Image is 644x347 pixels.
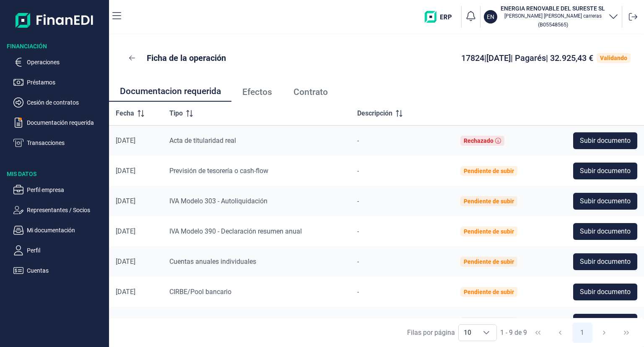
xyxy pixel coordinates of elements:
[13,138,106,148] button: Transacciones
[27,57,106,67] p: Operaciones
[169,108,183,118] span: Tipo
[484,4,618,29] button: ENENERGIA RENOVABLE DEL SURESTE SL[PERSON_NAME] [PERSON_NAME] carreras(B05548565)
[550,323,570,343] button: Previous Page
[109,81,231,103] a: Documentacion requerida
[27,266,106,276] p: Cuentas
[464,137,493,144] div: Rechazado
[283,81,338,103] a: Contrato
[231,81,283,103] a: Efectos
[242,88,272,97] span: Efectos
[425,11,458,23] img: erp
[116,197,156,205] div: [DATE]
[27,225,106,235] p: Mi documentación
[120,87,221,96] span: Documentacion requerida
[538,21,568,28] small: Copiar cif
[357,288,359,296] span: -
[357,167,359,175] span: -
[580,196,631,206] span: Subir documento
[13,245,106,255] button: Perfil
[13,77,106,87] button: Préstamos
[573,193,637,210] button: Subir documento
[116,108,134,118] span: Fecha
[169,288,231,296] span: CIRBE/Pool bancario
[407,328,455,338] div: Filas por página
[116,318,156,326] div: [DATE]
[27,118,106,128] p: Documentación requerida
[580,257,631,267] span: Subir documento
[116,227,156,236] div: [DATE]
[116,167,156,175] div: [DATE]
[573,314,637,331] button: Subir documento
[13,225,106,235] button: Mi documentación
[13,266,106,276] button: Cuentas
[464,198,514,205] div: Pendiente de subir
[500,329,527,336] span: 1 - 9 de 9
[580,226,631,237] span: Subir documento
[13,97,106,108] button: Cesión de contratos
[573,253,637,270] button: Subir documento
[357,318,359,326] span: -
[27,185,106,195] p: Perfil empresa
[169,258,256,266] span: Cuentas anuales individuales
[27,97,106,108] p: Cesión de contratos
[13,57,106,67] button: Operaciones
[169,197,267,205] span: IVA Modelo 303 - Autoliquidación
[580,136,631,146] span: Subir documento
[461,53,593,63] span: 17824 | [DATE] | Pagarés | 32.925,43 €
[169,137,236,145] span: Acta de titularidad real
[27,205,106,215] p: Representantes / Socios
[357,197,359,205] span: -
[16,7,94,34] img: Logo de aplicación
[147,52,226,64] p: Ficha de la operación
[169,167,268,175] span: Previsión de tesorería o cash-flow
[464,168,514,174] div: Pendiente de subir
[616,323,636,343] button: Last Page
[293,88,328,97] span: Contrato
[27,138,106,148] p: Transacciones
[357,108,392,118] span: Descripción
[573,163,637,179] button: Subir documento
[459,325,476,341] span: 10
[573,223,637,240] button: Subir documento
[357,137,359,145] span: -
[573,132,637,149] button: Subir documento
[476,325,496,341] div: Choose
[27,77,106,87] p: Préstamos
[572,323,592,343] button: Page 1
[501,13,605,19] p: [PERSON_NAME] [PERSON_NAME] carreras
[580,166,631,176] span: Subir documento
[528,323,548,343] button: First Page
[594,323,614,343] button: Next Page
[169,318,279,326] span: Avance cuentas anuales individuales
[464,228,514,235] div: Pendiente de subir
[116,137,156,145] div: [DATE]
[357,227,359,235] span: -
[116,258,156,266] div: [DATE]
[116,288,156,296] div: [DATE]
[487,13,494,21] p: EN
[600,55,627,61] div: Validando
[573,284,637,300] button: Subir documento
[464,289,514,295] div: Pendiente de subir
[13,205,106,215] button: Representantes / Socios
[13,185,106,195] button: Perfil empresa
[13,118,106,128] button: Documentación requerida
[357,258,359,266] span: -
[501,4,605,13] h3: ENERGIA RENOVABLE DEL SURESTE SL
[580,287,631,297] span: Subir documento
[580,317,631,327] span: Subir documento
[464,258,514,265] div: Pendiente de subir
[169,227,302,235] span: IVA Modelo 390 - Declaración resumen anual
[27,245,106,255] p: Perfil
